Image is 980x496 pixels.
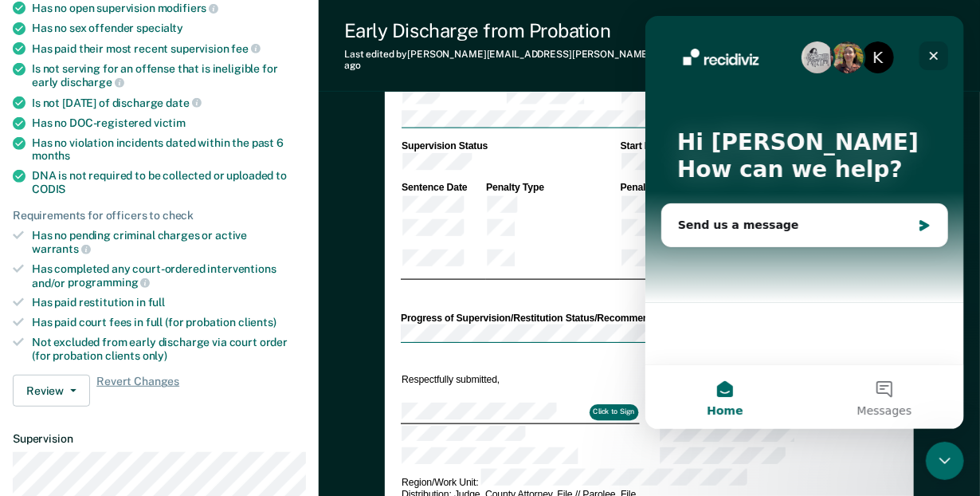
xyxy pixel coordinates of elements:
div: Not excluded from early discharge via court order (for probation clients [32,336,306,363]
th: Supervision Status [401,140,619,152]
span: a few seconds ago [344,49,848,71]
div: Has no DOC-registered [32,116,306,130]
th: Penalty Type [485,181,619,194]
th: Sentence Date [401,181,485,194]
iframe: Intercom live chat [645,16,964,429]
div: DNA is not required to be collected or uploaded to [32,169,306,196]
div: Early Discharge from Probation [344,19,849,42]
td: Respectfully submitted, [401,372,639,387]
dt: Supervision [13,432,306,446]
span: modifiers [158,2,219,14]
th: Start Date [620,140,898,152]
div: Has completed any court-ordered interventions and/or [32,262,306,289]
iframe: Intercom live chat [926,442,964,480]
button: Review [13,375,90,407]
span: warrants [32,242,91,255]
span: clients) [238,316,276,329]
div: Is not serving for an offense that is ineligible for early [32,62,306,89]
div: Progress of Supervision/Restitution Status/Recommendations: [401,312,898,325]
span: only) [143,349,167,362]
div: Has no open supervision [32,1,306,15]
div: Has paid restitution in [32,296,306,309]
button: Click to Sign [590,404,638,420]
div: Has no pending criminal charges or active [32,229,306,256]
span: victim [154,116,186,129]
span: Revert Changes [96,375,179,407]
span: programming [68,276,150,289]
div: Has no violation incidents dated within the past 6 [32,136,306,163]
th: Penalty Value [620,181,695,194]
span: months [32,149,70,162]
span: fee [232,42,261,55]
div: Is not [DATE] of discharge [32,96,306,110]
span: CODIS [32,183,65,195]
div: Has no sex offender [32,22,306,35]
span: date [166,96,201,109]
span: discharge [61,76,124,89]
div: Requirements for officers to check [13,209,306,222]
div: Has paid their most recent supervision [32,41,306,56]
div: Last edited by [PERSON_NAME][EMAIL_ADDRESS][PERSON_NAME][US_STATE][DOMAIN_NAME] [344,49,849,72]
span: full [148,296,165,309]
div: Has paid court fees in full (for probation [32,316,306,329]
span: specialty [136,22,183,34]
